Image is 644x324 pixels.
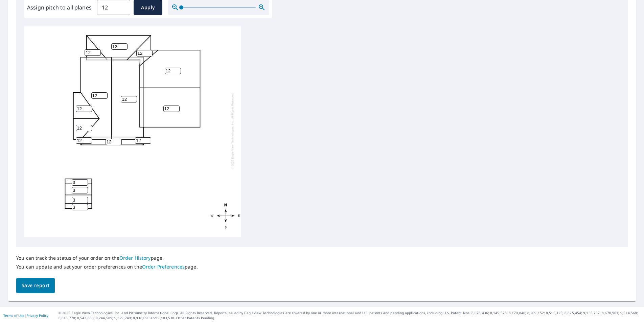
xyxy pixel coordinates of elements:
[16,255,198,261] p: You can track the status of your order on the page.
[142,263,185,270] a: Order Preferences
[59,310,641,321] p: © 2025 Eagle View Technologies, Inc. and Pictometry International Corp. All Rights Reserved. Repo...
[3,314,48,318] p: |
[3,313,24,318] a: Terms of Use
[139,3,157,12] span: Apply
[16,264,198,270] p: You can update and set your order preferences on the page.
[22,281,49,290] span: Save report
[119,255,151,261] a: Order History
[26,313,48,318] a: Privacy Policy
[16,278,55,293] button: Save report
[27,3,92,11] label: Assign pitch to all planes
